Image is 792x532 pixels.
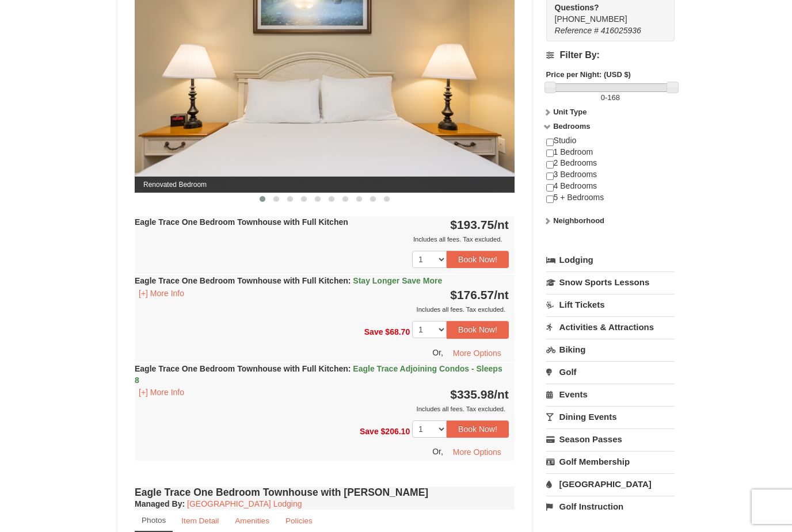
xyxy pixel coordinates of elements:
[135,510,173,532] a: Photos
[135,386,188,399] button: [+] More Info
[142,516,166,525] small: Photos
[546,316,675,338] a: Activities & Attractions
[553,108,587,116] strong: Unit Type
[285,516,313,525] small: Policies
[546,339,675,360] a: Biking
[278,510,320,532] a: Policies
[601,26,641,35] span: 416025936
[447,420,509,438] button: Book Now!
[546,50,675,60] h4: Filter By:
[348,276,351,285] span: :
[546,384,675,405] a: Events
[135,487,515,498] h4: Eagle Trace One Bedroom Townhouse with [PERSON_NAME]
[546,250,675,270] a: Lodging
[348,364,351,373] span: :
[135,276,442,285] strong: Eagle Trace One Bedroom Townhouse with Full Kitchen
[135,234,509,245] div: Includes all fees. Tax excluded.
[135,499,182,508] span: Managed By
[135,499,185,508] strong: :
[385,327,410,336] span: $68.70
[546,361,675,382] a: Golf
[494,218,509,231] span: /nt
[135,364,502,385] span: Eagle Trace Adjoining Condos - Sleeps 8
[235,516,269,525] small: Amenities
[555,2,654,24] span: [PHONE_NUMBER]
[553,122,590,131] strong: Bedrooms
[546,496,675,517] a: Golf Instruction
[546,70,631,79] strong: Price per Night: (USD $)
[135,287,188,300] button: [+] More Info
[607,93,620,102] span: 168
[450,288,494,301] span: $176.57
[432,447,443,456] span: Or,
[546,135,675,215] div: Studio 1 Bedroom 2 Bedrooms 3 Bedrooms 4 Bedrooms 5 + Bedrooms
[445,345,509,362] button: More Options
[494,388,509,401] span: /nt
[546,428,675,450] a: Season Passes
[555,3,599,12] strong: Questions?
[187,499,302,508] a: [GEOGRAPHIC_DATA] Lodging
[135,177,515,193] span: Renovated Bedroom
[494,288,509,301] span: /nt
[546,92,675,104] label: -
[353,276,442,285] span: Stay Longer Save More
[174,510,226,532] a: Item Detail
[555,26,599,35] span: Reference #
[135,364,502,385] strong: Eagle Trace One Bedroom Townhouse with Full Kitchen
[447,251,509,268] button: Book Now!
[546,406,675,427] a: Dining Events
[364,327,383,336] span: Save
[432,347,443,357] span: Or,
[546,271,675,293] a: Snow Sports Lessons
[601,93,605,102] span: 0
[135,403,509,415] div: Includes all fees. Tax excluded.
[546,451,675,472] a: Golf Membership
[447,321,509,338] button: Book Now!
[546,473,675,495] a: [GEOGRAPHIC_DATA]
[450,218,509,231] strong: $193.75
[135,304,509,315] div: Includes all fees. Tax excluded.
[360,426,379,435] span: Save
[381,426,410,435] span: $206.10
[135,217,348,227] strong: Eagle Trace One Bedroom Townhouse with Full Kitchen
[445,443,509,461] button: More Options
[553,216,604,225] strong: Neighborhood
[181,516,219,525] small: Item Detail
[227,510,277,532] a: Amenities
[450,388,494,401] span: $335.98
[546,294,675,315] a: Lift Tickets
